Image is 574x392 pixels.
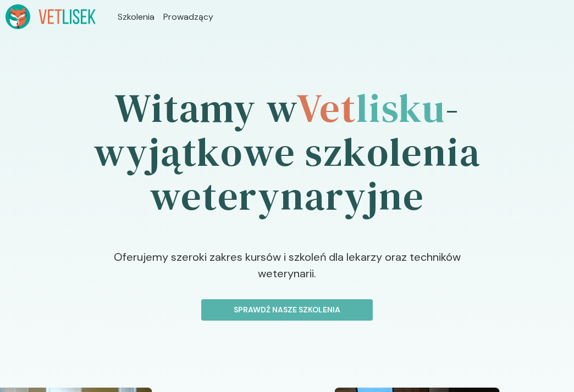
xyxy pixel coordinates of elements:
[118,10,154,24] a: Szkolenia
[211,304,363,316] p: Sprawdź nasze szkolenia
[201,299,373,321] button: Sprawdź nasze szkolenia
[296,81,356,135] span: Vet
[96,249,478,299] p: Oferujemy szeroki zakres kursów i szkoleń dla lekarzy oraz techników weterynarii.
[5,55,569,249] h1: Witamy w - wyjątkowe szkolenia weterynaryjne
[356,81,445,135] span: lisku
[163,10,213,24] a: Prowadzący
